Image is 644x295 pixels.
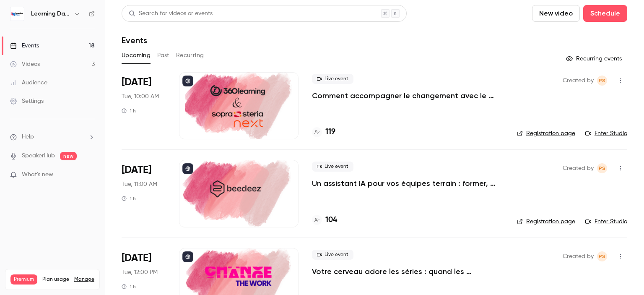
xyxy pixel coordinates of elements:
[585,129,627,138] a: Enter Studio
[60,152,77,160] span: new
[42,276,69,283] span: Plan usage
[122,180,157,188] span: Tue, 11:00 AM
[312,162,353,172] span: Live event
[23,13,41,20] div: v 4.0.25
[85,171,95,179] iframe: Noticeable Trigger
[10,78,47,87] div: Audience
[312,250,353,260] span: Live event
[22,170,53,179] span: What's new
[122,160,166,227] div: Oct 7 Tue, 11:00 AM (Europe/Paris)
[31,10,70,18] h6: Learning Days
[583,5,627,22] button: Schedule
[517,129,575,138] a: Registration page
[95,49,102,55] img: tab_keywords_by_traffic_grey.svg
[563,163,594,173] span: Created by
[312,178,504,188] a: Un assistant IA pour vos équipes terrain : former, accompagner et transformer l’expérience apprenant
[599,76,605,86] span: PS
[129,9,213,18] div: Search for videos or events
[599,163,605,173] span: PS
[597,76,607,86] span: Prad Selvarajah
[10,274,37,285] span: Premium
[312,126,335,138] a: 119
[122,76,151,89] span: [DATE]
[122,283,136,290] div: 1 h
[13,13,20,20] img: logo_orange.svg
[562,52,627,65] button: Recurring events
[122,195,136,202] div: 1 h
[599,251,605,261] span: PS
[563,76,594,86] span: Created by
[10,97,44,105] div: Settings
[22,22,95,29] div: Domaine: [DOMAIN_NAME]
[597,251,607,261] span: Prad Selvarajah
[176,49,204,62] button: Recurring
[122,72,166,139] div: Oct 7 Tue, 10:00 AM (Europe/Paris)
[122,163,151,177] span: [DATE]
[312,91,504,101] a: Comment accompagner le changement avec le skills-based learning ?
[10,7,24,21] img: Learning Days
[74,276,94,283] a: Manage
[122,49,151,62] button: Upcoming
[312,74,353,84] span: Live event
[312,214,337,226] a: 104
[104,50,128,55] div: Mots-clés
[10,42,39,50] div: Events
[122,107,136,114] div: 1 h
[517,217,575,226] a: Registration page
[13,22,20,29] img: website_grey.svg
[585,217,627,226] a: Enter Studio
[10,60,40,68] div: Videos
[532,5,580,22] button: New video
[22,133,34,141] span: Help
[325,126,335,138] h4: 119
[563,251,594,261] span: Created by
[22,151,55,160] a: SpeakerHub
[43,50,65,55] div: Domaine
[122,92,159,101] span: Tue, 10:00 AM
[597,163,607,173] span: Prad Selvarajah
[157,49,169,62] button: Past
[122,268,158,277] span: Tue, 12:00 PM
[34,49,41,55] img: tab_domain_overview_orange.svg
[122,251,151,265] span: [DATE]
[122,35,147,45] h1: Events
[325,214,337,226] h4: 104
[312,266,504,277] a: Votre cerveau adore les séries : quand les neurosciences rencontrent la formation
[10,133,95,141] li: help-dropdown-opener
